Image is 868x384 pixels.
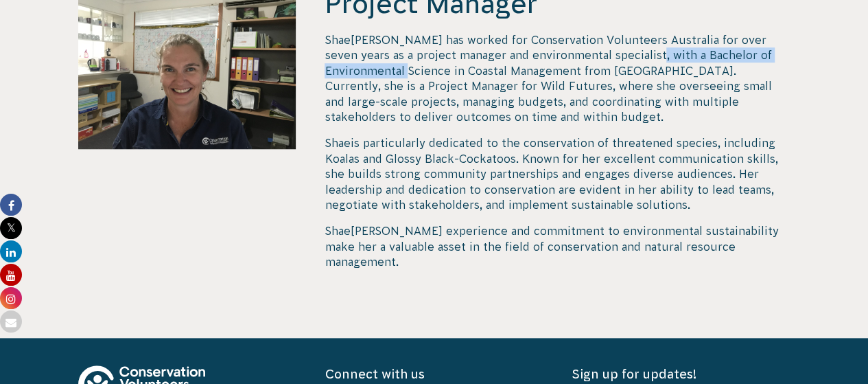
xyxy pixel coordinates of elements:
[325,223,790,269] p: [PERSON_NAME] experience and commitment to environmental sustainability make her a valuable asset...
[572,365,790,383] h5: Sign up for updates!
[325,365,543,383] h5: Connect with us
[325,137,350,149] span: Shae
[325,32,790,124] p: [PERSON_NAME] has worked for Conservation Volunteers Australia for over seven years as a project ...
[325,135,790,212] p: is particularly dedicated to the conservation of threatened species, including Koalas and Glossy ...
[325,34,350,46] span: Shae
[325,225,350,237] span: Shae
